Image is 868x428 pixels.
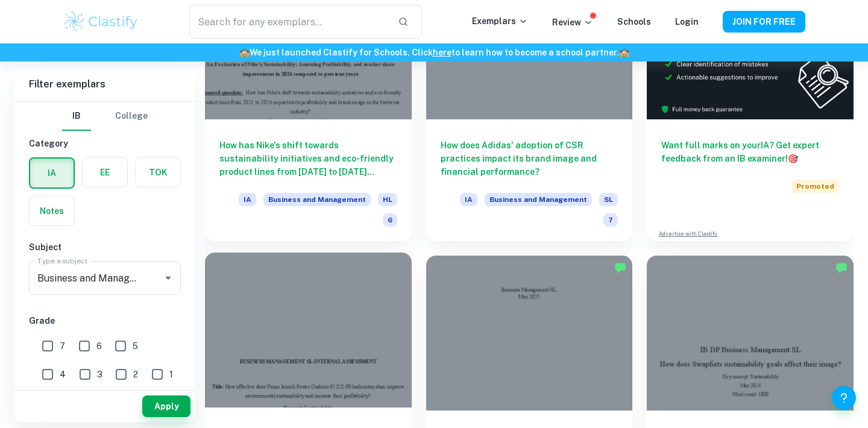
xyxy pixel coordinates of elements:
h6: Filter exemplars [14,68,195,101]
span: IA [239,193,256,206]
button: TOK [136,158,180,187]
span: HL [378,193,397,206]
span: Business and Management [485,193,592,206]
span: 7 [60,339,65,353]
p: Exemplars [472,14,528,28]
a: here [433,48,451,57]
button: Apply [142,395,190,417]
span: 6 [383,213,397,227]
span: 1 [169,368,173,381]
span: 🏫 [619,48,629,57]
h6: Subject [29,241,181,254]
span: Promoted [791,180,839,193]
button: IA [30,159,74,187]
button: Notes [30,197,74,225]
h6: Grade [29,314,181,327]
p: Review [552,16,593,29]
a: Advertise with Clastify [659,230,717,238]
h6: We just launched Clastify for Schools. Click to learn how to become a school partner. [2,46,866,59]
span: 🎯 [788,154,798,163]
h6: How has Nike's shift towards sustainability initiatives and eco-friendly product lines from [DATE... [219,139,397,178]
span: 6 [96,339,102,353]
input: Search for any exemplars... [189,5,388,39]
span: 7 [603,213,618,227]
img: Marked [835,262,848,274]
span: 🏫 [239,48,250,57]
button: JOIN FOR FREE [723,11,805,33]
label: Type a subject [37,256,87,266]
img: Clastify logo [63,10,139,34]
button: Help and Feedback [832,386,856,410]
span: IA [460,193,477,206]
span: 2 [133,368,138,381]
span: 5 [133,339,138,353]
a: Login [675,17,699,27]
span: Business and Management [263,193,371,206]
img: Marked [614,262,626,274]
button: College [115,102,148,131]
span: 4 [60,368,66,381]
h6: How does Adidas' adoption of CSR practices impact its brand image and financial performance? [441,139,618,178]
div: Filter type choice [62,102,148,131]
h6: Want full marks on your IA ? Get expert feedback from an IB examiner! [661,139,839,165]
span: 3 [97,368,102,381]
span: SL [599,193,618,206]
a: Schools [617,17,651,27]
button: IB [62,102,91,131]
h6: Category [29,137,181,150]
button: Open [160,269,177,286]
button: EE [83,158,127,187]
